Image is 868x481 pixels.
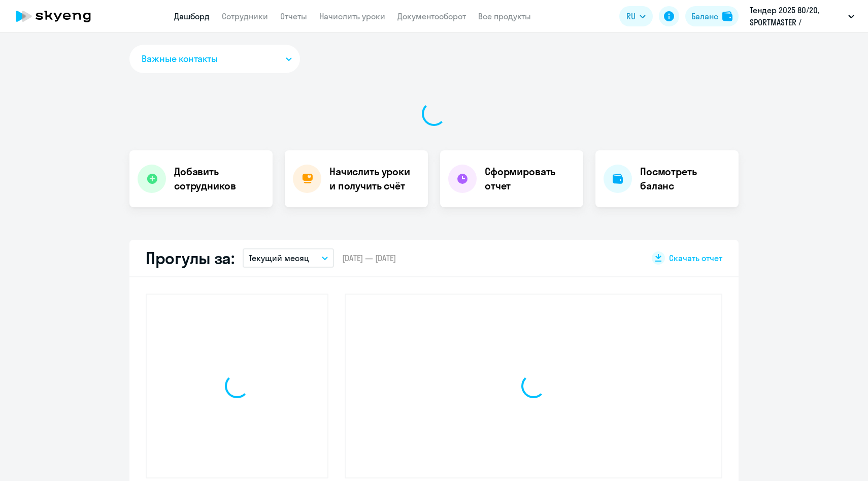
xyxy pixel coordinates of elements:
button: Тендер 2025 80/20, SPORTMASTER / Спортмастер [745,4,859,28]
span: Скачать отчет [669,252,722,264]
h4: Сформировать отчет [485,165,575,193]
a: Отчеты [280,11,307,21]
button: RU [619,6,653,26]
p: Текущий месяц [249,252,309,264]
p: Тендер 2025 80/20, SPORTMASTER / Спортмастер [750,4,844,28]
a: Все продукты [478,11,531,21]
a: Дашборд [174,11,210,21]
h4: Начислить уроки и получить счёт [329,165,418,193]
span: [DATE] — [DATE] [342,252,396,264]
span: Важные контакты [142,52,218,66]
a: Сотрудники [222,11,268,21]
a: Документооборот [397,11,466,21]
button: Балансbalance [685,6,739,26]
h4: Посмотреть баланс [640,165,730,193]
a: Начислить уроки [319,11,385,21]
img: balance [722,11,732,21]
span: RU [626,10,636,22]
button: Текущий месяц [243,248,334,268]
button: Важные контакты [129,45,300,73]
div: Баланс [691,10,718,22]
h2: Прогулы за: [146,248,235,268]
h4: Добавить сотрудников [174,165,264,193]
